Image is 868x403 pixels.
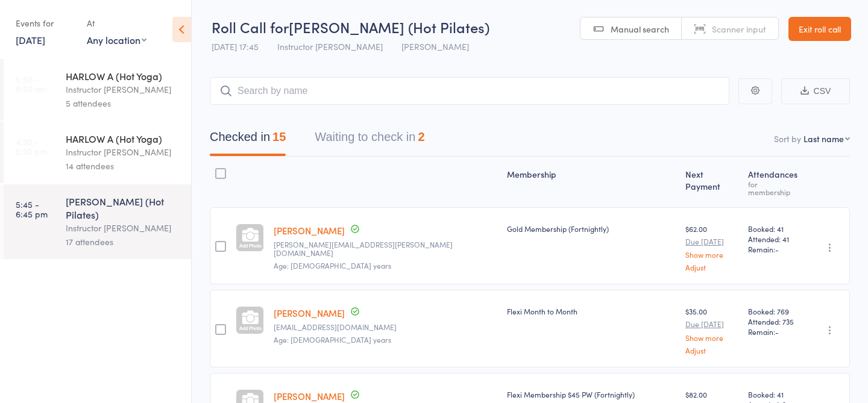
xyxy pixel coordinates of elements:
span: - [775,326,779,337]
div: 14 attendees [66,159,181,173]
a: 4:30 -5:30 pmHARLOW A (Hot Yoga)Instructor [PERSON_NAME]14 attendees [4,122,191,183]
span: Roll Call for [212,17,289,37]
a: Show more [685,251,738,258]
input: Search by name [210,77,729,105]
span: Instructor [PERSON_NAME] [277,40,383,52]
div: [PERSON_NAME] (Hot Pilates) [66,195,181,221]
span: Booked: 41 [748,389,801,399]
div: Instructor [PERSON_NAME] [66,145,181,159]
span: Booked: 769 [748,306,801,316]
div: $62.00 [685,223,738,271]
button: Checked in15 [210,124,286,156]
a: [DATE] [16,33,45,46]
small: Due [DATE] [685,320,738,328]
div: 15 [272,130,286,143]
small: ailsa.cairns1@gmail.com [274,323,497,331]
span: Attended: 41 [748,234,801,244]
span: Manual search [611,23,669,35]
div: 2 [418,130,424,143]
div: Gold Membership (Fortnightly) [507,223,676,234]
time: 5:50 - 6:50 am [16,74,47,93]
button: Waiting to check in2 [315,124,424,156]
span: [PERSON_NAME] (Hot Pilates) [289,17,489,37]
div: Membership [502,162,681,202]
div: Flexi Membership $45 PW (Fortnightly) [507,389,676,399]
a: 5:45 -6:45 pm[PERSON_NAME] (Hot Pilates)Instructor [PERSON_NAME]17 attendees [4,184,191,259]
label: Sort by [774,133,801,145]
small: taylor.basile@hotmail.com [274,240,497,258]
span: Remain: [748,326,801,337]
span: Attended: 735 [748,316,801,326]
a: Show more [685,334,738,342]
a: [PERSON_NAME] [274,390,345,402]
span: Scanner input [712,23,766,35]
div: $35.00 [685,306,738,354]
span: Remain: [748,244,801,254]
time: 5:45 - 6:45 pm [16,199,48,219]
span: [DATE] 17:45 [212,40,259,52]
div: 5 attendees [66,96,181,110]
div: 17 attendees [66,235,181,249]
div: for membership [748,180,801,196]
div: Any location [87,33,146,46]
span: - [775,244,779,254]
a: [PERSON_NAME] [274,307,345,319]
span: Age: [DEMOGRAPHIC_DATA] years [274,260,391,270]
div: Instructor [PERSON_NAME] [66,83,181,96]
a: 5:50 -6:50 amHARLOW A (Hot Yoga)Instructor [PERSON_NAME]5 attendees [4,59,191,120]
div: Last name [804,133,844,145]
div: Atten­dances [743,162,806,202]
a: Adjust [685,263,738,271]
div: At [87,13,146,33]
span: Age: [DEMOGRAPHIC_DATA] years [274,334,391,345]
a: Adjust [685,346,738,354]
a: Exit roll call [788,17,851,41]
div: Instructor [PERSON_NAME] [66,221,181,235]
span: [PERSON_NAME] [401,40,469,52]
time: 4:30 - 5:30 pm [16,137,47,156]
div: Flexi Month to Month [507,306,676,316]
div: Next Payment [681,162,743,202]
span: Booked: 41 [748,223,801,234]
div: HARLOW A (Hot Yoga) [66,132,181,145]
button: CSV [781,78,850,104]
small: Due [DATE] [685,237,738,246]
div: HARLOW A (Hot Yoga) [66,69,181,83]
a: [PERSON_NAME] [274,224,345,237]
div: Events for [16,13,75,33]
